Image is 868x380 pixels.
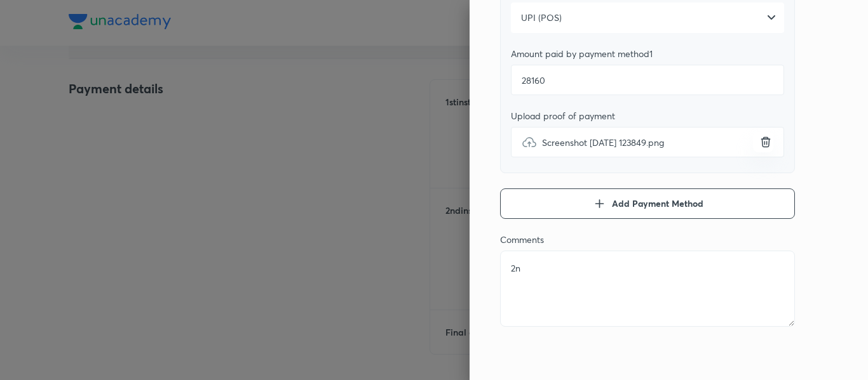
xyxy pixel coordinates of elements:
button: Add Payment Method [500,188,795,219]
div: Upload proof of payment [511,110,784,122]
textarea: 2 [500,251,795,327]
span: UPI (POS) [521,11,562,24]
div: Comments [500,234,795,246]
input: Add amount [511,65,784,95]
img: upload [522,134,537,150]
span: Screenshot [DATE] 123849.png [542,136,664,149]
button: uploadScreenshot [DATE] 123849.png [753,132,773,152]
div: Amount paid by payment method 1 [511,48,784,60]
span: Add Payment Method [612,197,703,210]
